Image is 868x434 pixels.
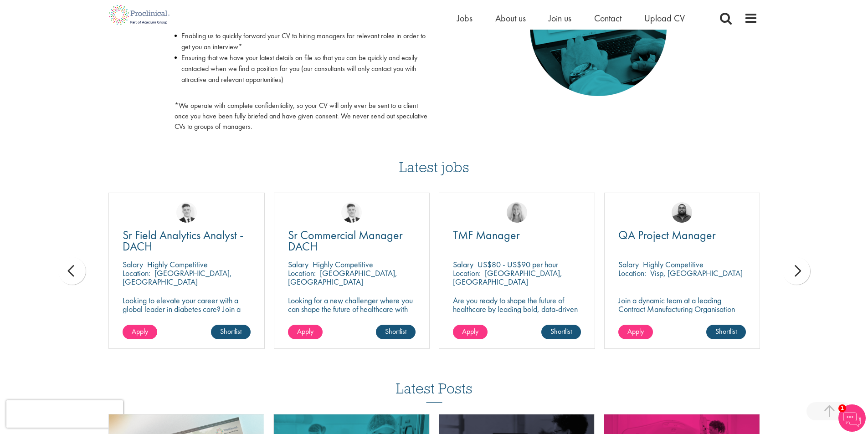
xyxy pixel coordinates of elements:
[123,325,157,339] a: Apply
[478,259,558,270] p: US$80 - US$90 per hour
[783,257,810,285] div: next
[453,268,562,287] p: [GEOGRAPHIC_DATA], [GEOGRAPHIC_DATA]
[123,227,243,254] span: Sr Field Analytics Analyst - DACH
[288,268,316,278] span: Location:
[644,12,685,24] a: Upload CV
[453,259,473,270] span: Salary
[399,137,469,181] h3: Latest jobs
[288,268,397,287] p: [GEOGRAPHIC_DATA], [GEOGRAPHIC_DATA]
[838,404,846,412] span: 1
[175,101,427,132] p: *We operate with complete confidentiality, so your CV will only ever be sent to a client once you...
[123,230,251,252] a: Sr Field Analytics Analyst - DACH
[495,12,526,24] a: About us
[541,325,581,339] a: Shortlist
[396,381,473,403] h3: Latest Posts
[376,325,416,339] a: Shortlist
[175,31,427,52] li: Enabling us to quickly forward your CV to hiring managers for relevant roles in order to get you ...
[147,259,208,270] p: Highly Competitive
[175,52,427,96] li: Ensuring that we have your latest details on file so that you can be quickly and easily contacted...
[132,327,148,336] span: Apply
[176,202,197,223] img: Nicolas Daniel
[288,296,416,322] p: Looking for a new challenger where you can shape the future of healthcare with your innovation?
[618,259,639,270] span: Salary
[453,230,581,241] a: TMF Manager
[288,259,308,270] span: Salary
[838,404,866,432] img: Chatbot
[123,268,232,287] p: [GEOGRAPHIC_DATA], [GEOGRAPHIC_DATA]
[672,202,692,223] img: Ashley Bennett
[618,325,653,339] a: Apply
[453,296,581,331] p: Are you ready to shape the future of healthcare by leading bold, data-driven TMF strategies in a ...
[453,325,488,339] a: Apply
[507,202,527,223] img: Shannon Briggs
[123,296,251,339] p: Looking to elevate your career with a global leader in diabetes care? Join a pioneering medical d...
[123,259,143,270] span: Salary
[313,259,373,270] p: Highly Competitive
[288,325,323,339] a: Apply
[627,327,644,336] span: Apply
[618,230,746,241] a: QA Project Manager
[341,202,362,223] img: Nicolas Daniel
[650,268,743,278] p: Visp, [GEOGRAPHIC_DATA]
[457,12,473,24] a: Jobs
[594,12,621,24] a: Contact
[6,400,123,428] iframe: reCAPTCHA
[453,227,520,243] span: TMF Manager
[618,268,646,278] span: Location:
[297,327,313,336] span: Apply
[288,227,403,254] span: Sr Commercial Manager DACH
[211,325,251,339] a: Shortlist
[618,296,746,331] p: Join a dynamic team at a leading Contract Manufacturing Organisation and contribute to groundbrea...
[643,259,704,270] p: Highly Competitive
[288,230,416,252] a: Sr Commercial Manager DACH
[453,268,481,278] span: Location:
[123,268,150,278] span: Location:
[618,227,716,243] span: QA Project Manager
[58,257,86,285] div: prev
[706,325,746,339] a: Shortlist
[549,12,571,24] a: Join us
[462,327,478,336] span: Apply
